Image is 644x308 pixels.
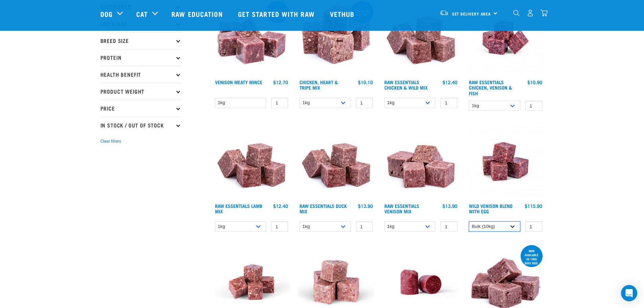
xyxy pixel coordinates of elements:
[100,138,121,144] button: Clear filters
[469,205,512,212] a: Wild Venison Blend with Egg
[271,98,288,108] input: 1
[384,81,428,89] a: Raw Essentials Chicken & Wild Mix
[527,9,534,17] img: user.png
[527,79,542,85] div: $10.90
[100,66,182,83] p: Health Benefit
[165,0,231,27] a: Raw Education
[300,205,347,212] a: Raw Essentials Duck Mix
[358,203,373,209] div: $13.90
[384,205,419,212] a: Raw Essentials Venison Mix
[300,81,338,89] a: Chicken, Heart & Tripe Mix
[273,79,288,85] div: $12.70
[440,98,457,108] input: 1
[100,83,182,100] p: Product Weight
[452,13,491,15] span: Set Delivery Area
[100,100,182,117] p: Price
[136,9,148,19] a: Cat
[443,203,457,209] div: $13.90
[439,10,449,16] img: van-moving.png
[100,32,182,49] p: Breed Size
[215,81,262,83] a: Venison Meaty Mince
[298,123,375,200] img: ?1041 RE Lamb Mix 01
[525,203,542,209] div: $115.90
[100,9,113,19] a: Dog
[541,9,548,17] img: home-icon@2x.png
[358,79,373,85] div: $10.10
[525,221,542,232] input: 1
[469,81,512,94] a: Raw Essentials Chicken, Venison & Fish
[440,221,457,232] input: 1
[383,123,459,200] img: 1113 RE Venison Mix 01
[273,203,288,209] div: $12.40
[213,123,290,200] img: ?1041 RE Lamb Mix 01
[215,205,262,212] a: Raw Essentials Lamb Mix
[356,221,373,232] input: 1
[100,49,182,66] p: Protein
[525,101,542,111] input: 1
[521,246,543,268] div: now available in 10kg bulk box!
[467,123,544,200] img: Venison Egg 1616
[100,117,182,134] p: In Stock / Out Of Stock
[323,0,363,27] a: Vethub
[271,221,288,232] input: 1
[231,0,323,27] a: Get started with Raw
[443,79,457,85] div: $12.40
[356,98,373,108] input: 1
[621,285,637,301] div: Open Intercom Messenger
[513,10,520,16] img: home-icon-1@2x.png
